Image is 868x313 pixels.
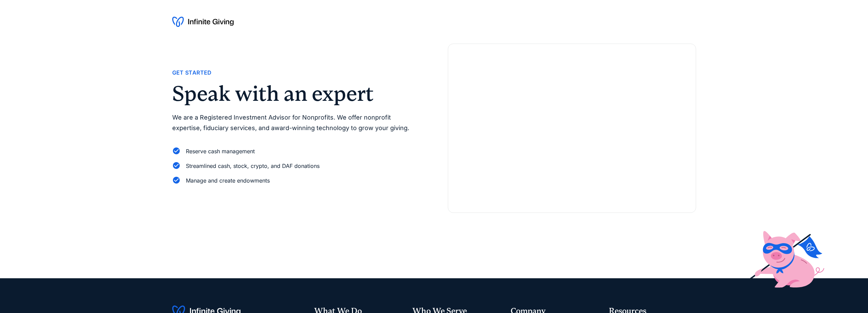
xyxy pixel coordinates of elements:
[459,66,685,202] iframe: Form 0
[186,176,270,185] div: Manage and create endowments
[186,161,320,171] div: Streamlined cash, stock, crypto, and DAF donations
[172,83,421,104] h2: Speak with an expert
[172,112,421,133] p: We are a Registered Investment Advisor for Nonprofits. We offer nonprofit expertise, fiduciary se...
[186,147,255,156] div: Reserve cash management
[172,68,212,77] div: Get Started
